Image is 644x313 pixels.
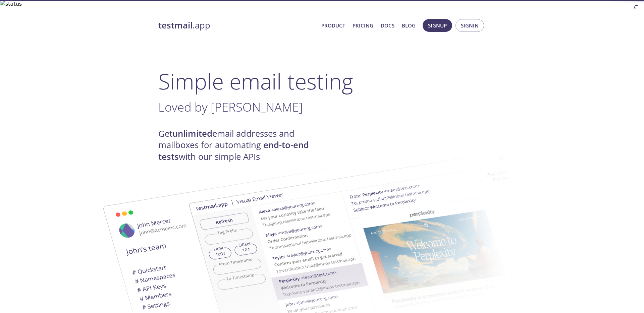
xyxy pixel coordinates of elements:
[353,21,373,30] a: Pricing
[455,19,484,32] button: Signin
[423,19,452,32] button: Signup
[461,21,479,30] span: Signin
[321,21,345,30] a: Product
[172,128,212,139] strong: unlimited
[158,19,193,31] strong: testmail
[158,68,486,94] h1: Simple email testing
[158,139,309,162] strong: end-to-end tests
[158,99,303,115] span: Loved by [PERSON_NAME]
[428,21,447,30] span: Signup
[158,128,322,163] h4: Get email addresses and mailboxes for automating with our simple APIs
[381,21,394,30] a: Docs
[158,20,316,31] a: testmail.app
[402,21,416,30] a: Blog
